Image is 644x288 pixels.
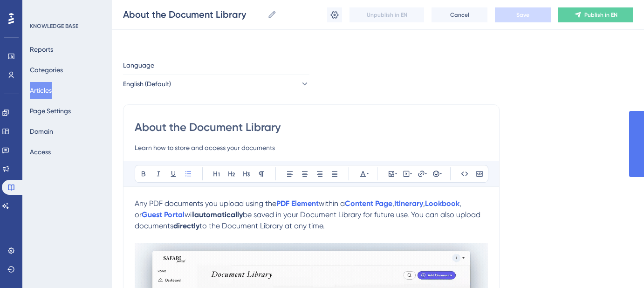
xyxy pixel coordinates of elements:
[423,199,425,208] span: ,
[135,210,482,230] span: be saved in your Document Library for future use. You can also upload documents
[605,251,633,279] iframe: UserGuiding AI Assistant Launcher
[495,7,551,22] button: Save
[319,199,345,208] span: within a
[30,62,63,78] button: Categories
[584,11,617,19] span: Publish in EN
[199,221,325,230] span: to the Document Library at any time.
[30,41,53,58] button: Reports
[432,7,487,22] button: Cancel
[558,7,633,22] button: Publish in EN
[367,11,407,19] span: Unpublish in EN
[123,60,154,71] span: Language
[450,11,469,19] span: Cancel
[516,11,529,19] span: Save
[276,199,319,208] a: PDF Element
[185,210,194,219] span: will
[394,199,423,208] a: Itinerary
[123,8,264,21] input: Article Name
[425,199,459,208] a: Lookbook
[173,221,199,230] strong: directly
[345,199,392,208] a: Content Page
[349,7,424,22] button: Unpublish in EN
[135,199,276,208] span: Any PDF documents you upload using the
[142,210,185,219] a: Guest Portal
[123,75,309,93] button: English (Default)
[30,82,52,99] button: Articles
[135,142,488,153] input: Article Description
[135,120,488,135] input: Article Title
[392,199,394,208] span: ,
[30,144,51,160] button: Access
[194,210,243,219] strong: automatically
[30,22,78,30] div: KNOWLEDGE BASE
[30,103,71,119] button: Page Settings
[123,78,171,89] span: English (Default)
[30,123,53,140] button: Domain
